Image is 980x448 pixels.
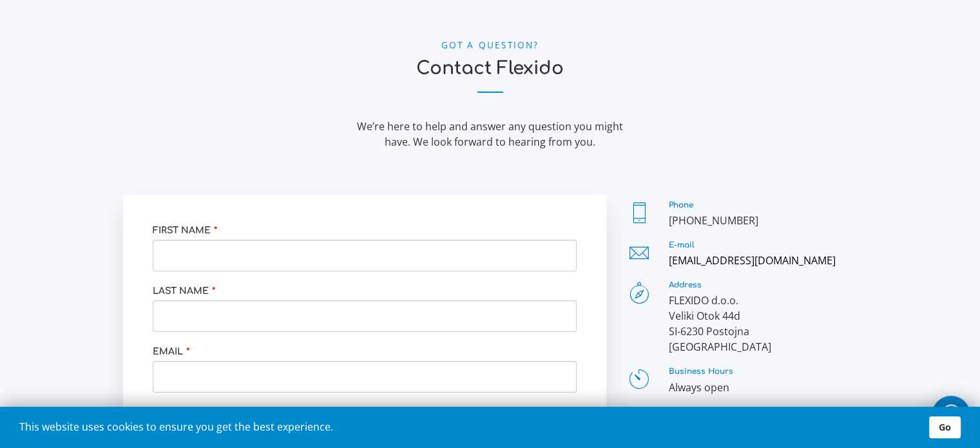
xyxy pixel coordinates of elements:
h5: Business Hours [669,367,858,376]
h5: E-mail [669,241,858,249]
p: Always open [669,380,858,395]
label: First Name [153,225,220,237]
div: We’re here to help and answer any question you might have. We look forward to hearing from you. [349,119,632,150]
a: Go [929,416,961,438]
a: [EMAIL_ADDRESS][DOMAIN_NAME] [669,253,836,268]
i: Address [628,281,651,304]
h5: Address [669,281,858,289]
small: Got a Question? [441,39,539,51]
i: Phone [628,201,651,224]
img: whatsapp_icon_white.svg [938,402,964,427]
i: E-mail [628,241,651,264]
label: Last name [153,286,218,297]
h2: Contact Flexido [123,59,858,93]
h5: Phone [669,201,858,209]
label: Email [153,346,193,358]
div: [PHONE_NUMBER] [669,213,858,228]
i: Business Hours [628,367,651,391]
div: FLEXIDO d.o.o. Veliki Otok 44d SI-6230 Postojna [GEOGRAPHIC_DATA] [669,293,858,355]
